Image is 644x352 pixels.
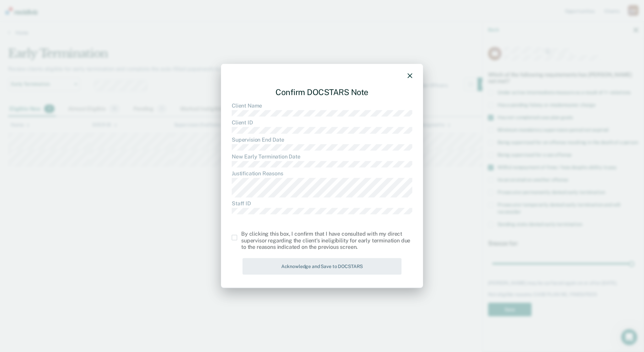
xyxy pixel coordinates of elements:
div: Confirm DOCSTARS Note [232,82,412,102]
dt: Justification Reasons [232,170,412,177]
button: Acknowledge and Save to DOCSTARS [243,258,401,275]
dt: Staff ID [232,200,412,207]
dt: Client Name [232,102,412,109]
dt: Client ID [232,119,412,126]
div: By clicking this box, I confirm that I have consulted with my direct supervisor regarding the cli... [241,231,412,250]
dt: New Early Termination Date [232,153,412,160]
dt: Supervision End Date [232,136,412,143]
